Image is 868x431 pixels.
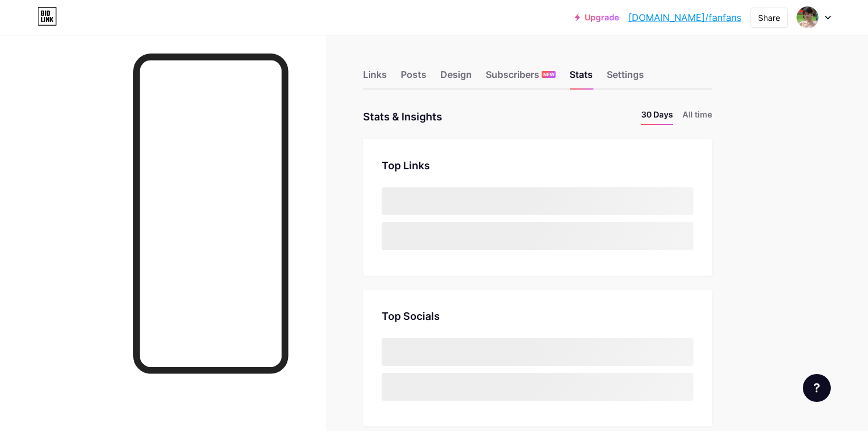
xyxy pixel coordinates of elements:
[363,108,442,125] div: Stats & Insights
[570,67,593,88] div: Stats
[382,158,693,173] div: Top Links
[628,10,741,24] a: [DOMAIN_NAME]/fanfans
[543,71,554,78] span: NEW
[486,67,556,88] div: Subscribers
[382,308,693,324] div: Top Socials
[575,13,619,22] a: Upgrade
[758,12,780,24] div: Share
[682,108,712,125] li: All time
[796,6,819,29] img: fanfans
[363,67,387,88] div: Links
[440,67,472,88] div: Design
[401,67,426,88] div: Posts
[641,108,673,125] li: 30 Days
[607,67,644,88] div: Settings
